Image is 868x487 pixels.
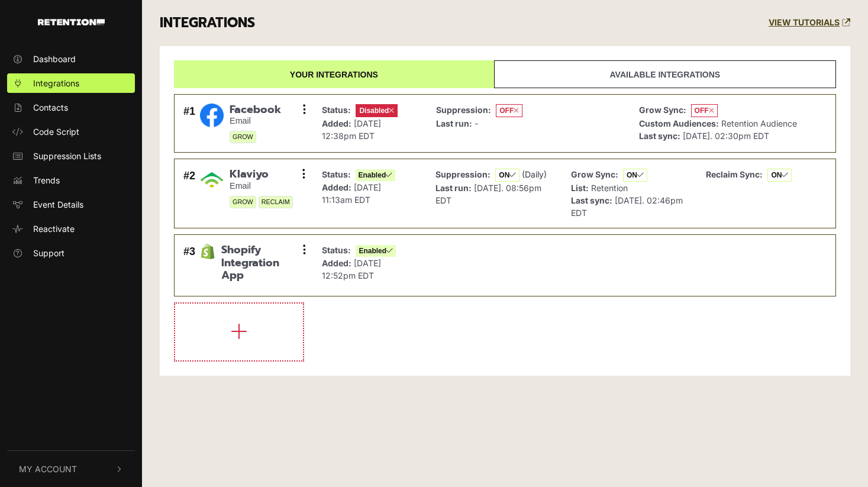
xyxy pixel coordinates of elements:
strong: Custom Audiences: [639,118,719,128]
strong: Suppression: [436,105,491,115]
strong: Last sync: [571,195,612,205]
a: Dashboard [7,49,135,69]
strong: Added: [322,182,351,192]
strong: Status: [322,245,351,255]
strong: Last run: [436,118,472,128]
span: Support [33,247,64,259]
span: [DATE]. 08:56pm EDT [435,183,541,205]
span: ON [495,169,519,182]
span: Facebook [230,104,281,117]
strong: Status: [322,105,351,115]
span: Suppression Lists [33,150,101,162]
a: VIEW TUTORIALS [769,18,850,28]
a: Trends [7,170,135,190]
span: ON [623,169,647,182]
span: Shopify Integration App [221,244,304,282]
span: RECLAIM [259,196,293,208]
span: Event Details [33,198,83,211]
span: GROW [230,196,256,208]
span: My Account [19,463,77,475]
span: [DATE]. 02:30pm EDT [683,131,769,141]
a: Integrations [7,73,135,93]
span: Integrations [33,77,79,89]
strong: Last run: [435,183,472,193]
span: Enabled [356,169,396,181]
a: Support [7,243,135,263]
span: Contacts [33,101,68,114]
strong: Added: [322,118,351,128]
span: OFF [691,104,718,117]
img: Klaviyo [200,168,224,192]
span: Dashboard [33,53,76,65]
span: Klaviyo [230,168,293,181]
img: Facebook [200,104,224,127]
strong: Grow Sync: [571,169,618,179]
span: Trends [33,174,60,186]
span: Code Script [33,125,79,138]
span: Enabled [356,245,396,257]
strong: Added: [322,258,351,268]
strong: Reclaim Sync: [706,169,763,179]
span: Disabled [356,104,398,117]
a: Reactivate [7,219,135,238]
span: Reactivate [33,222,75,235]
span: [DATE]. 02:46pm EDT [571,195,683,218]
span: GROW [230,131,256,143]
a: Available integrations [494,60,836,88]
span: Retention Audience [721,118,797,128]
img: Retention.com [38,19,105,25]
span: OFF [496,104,522,117]
a: Event Details [7,195,135,214]
strong: Status: [322,169,351,179]
span: - [475,118,478,128]
a: Contacts [7,98,135,117]
span: (Daily) [522,169,547,179]
a: Your integrations [174,60,494,88]
span: ON [767,169,792,182]
span: Retention [591,183,628,193]
span: [DATE] 12:38pm EDT [322,118,381,141]
div: #1 [183,104,195,144]
div: #3 [183,244,195,287]
h3: INTEGRATIONS [160,15,255,31]
strong: Grow Sync: [639,105,686,115]
button: My Account [7,451,135,487]
strong: Suppression: [435,169,491,179]
img: Shopify Integration App [200,244,215,259]
small: Email [230,181,293,191]
a: Code Script [7,122,135,141]
strong: Last sync: [639,131,680,141]
a: Suppression Lists [7,146,135,166]
small: Email [230,116,281,126]
div: #2 [183,168,195,219]
strong: List: [571,183,589,193]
